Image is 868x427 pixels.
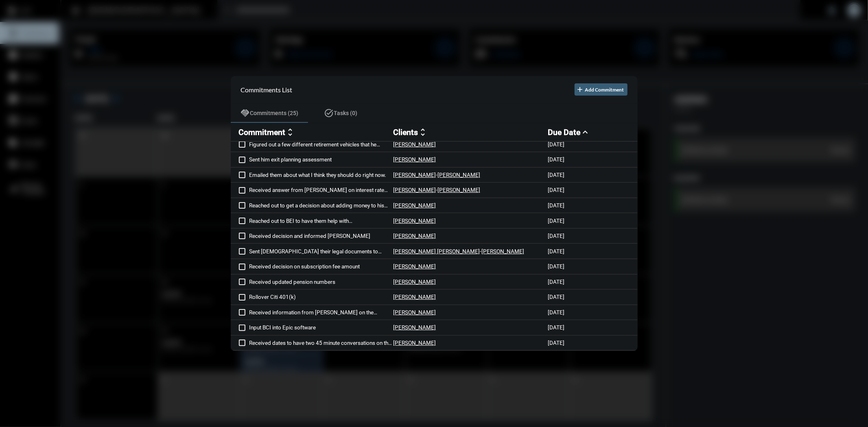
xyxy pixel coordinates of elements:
p: [PERSON_NAME] [394,141,436,148]
p: Sent [DEMOGRAPHIC_DATA] their legal documents to review [249,248,394,255]
p: [PERSON_NAME] [394,309,436,316]
span: Commitments (25) [250,110,299,116]
p: Received information from [PERSON_NAME] on the continuity fact finder [249,309,394,316]
p: - [436,172,438,178]
h2: Commitments List [241,86,293,94]
h2: Commitment [239,128,286,137]
p: [DATE] [548,279,565,285]
p: [PERSON_NAME] [394,202,436,209]
p: - [480,248,482,255]
p: Received decision on subscription fee amount [249,263,394,270]
p: Reached out to BEI to have them help with [PERSON_NAME]'s Exit plan [249,218,394,224]
button: Add Commitment [575,83,627,96]
p: Received dates to have two 45 minute conversations on the investment side [249,340,394,346]
p: [DATE] [548,233,565,239]
p: Received updated pension numbers [249,279,394,285]
h2: Due Date [548,128,581,137]
p: Reached out to get a decision about adding money to his [PERSON_NAME] account. [249,202,394,209]
p: [DATE] [548,340,565,346]
p: [DATE] [548,218,565,224]
p: [DATE] [548,172,565,178]
p: Emailed them about what I think they should do right now. [249,172,394,178]
p: Rollover Citi 401(k) [249,294,394,300]
mat-icon: unfold_more [286,127,295,137]
p: [PERSON_NAME] [394,233,436,239]
p: [PERSON_NAME] [394,340,436,346]
p: Received decision and informed [PERSON_NAME] [249,233,394,239]
p: [PERSON_NAME] [394,279,436,285]
mat-icon: add [576,85,584,94]
mat-icon: unfold_more [418,127,428,137]
h2: Clients [394,128,418,137]
mat-icon: task_alt [324,108,334,118]
p: [PERSON_NAME] [394,324,436,331]
p: [DATE] [548,141,565,148]
p: Input BCI into Epic software [249,324,394,331]
p: [DATE] [548,187,565,193]
p: [PERSON_NAME] [482,248,525,255]
p: Sent him exit planning assessment [249,156,394,163]
mat-icon: handshake [241,108,250,118]
p: [PERSON_NAME] [394,156,436,163]
p: [PERSON_NAME] [394,172,436,178]
p: [DATE] [548,263,565,270]
p: [DATE] [548,309,565,316]
p: Figured out a few different retirement vehicles that he should take advantage of [249,141,394,148]
p: - [436,187,438,193]
p: [DATE] [548,202,565,209]
p: [PERSON_NAME] [PERSON_NAME] [394,248,480,255]
p: [PERSON_NAME] [438,187,481,193]
p: [PERSON_NAME] [394,294,436,300]
span: Tasks (0) [334,110,358,116]
p: [PERSON_NAME] [394,263,436,270]
p: [PERSON_NAME] [438,172,481,178]
p: [PERSON_NAME] [394,218,436,224]
p: [DATE] [548,248,565,255]
p: [DATE] [548,156,565,163]
mat-icon: expand_less [581,127,590,137]
p: Received answer from [PERSON_NAME] on interest rate question [249,187,394,193]
p: [DATE] [548,294,565,300]
p: [PERSON_NAME] [394,187,436,193]
p: [DATE] [548,324,565,331]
